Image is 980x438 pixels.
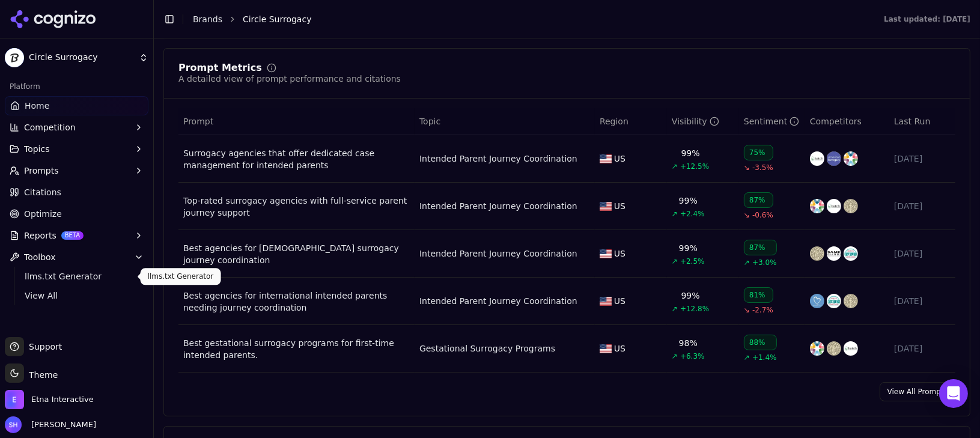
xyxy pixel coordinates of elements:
img: hatch fertility [827,199,841,213]
img: US flag [600,344,612,353]
th: sentiment [739,108,805,135]
span: +6.3% [680,351,705,361]
span: Region [600,115,628,127]
span: Reports [24,230,56,242]
img: US flag [600,249,612,258]
img: Circle Surrogacy [5,48,24,67]
span: Etna Interactive [31,394,94,405]
span: llms.txt Generator [25,270,129,282]
button: Open user button [5,416,96,433]
span: US [614,295,625,307]
span: Competition [24,121,76,133]
div: 75% [744,145,773,160]
span: ↗ [744,258,750,267]
span: Last Run [894,115,930,127]
th: Prompt [178,108,415,135]
div: 99% [679,242,698,254]
img: US flag [600,297,612,306]
span: ↘ [744,163,750,172]
img: conceiveabilities [810,199,824,213]
a: Best agencies for international intended parents needing journey coordination [183,290,410,314]
div: 87% [744,240,777,255]
div: [DATE] [894,342,951,354]
img: growing generations [844,294,858,308]
button: Topics [5,139,148,159]
img: conceiveabilities [810,341,824,356]
span: Circle Surrogacy [29,52,134,63]
img: creative family connections [827,294,841,308]
a: Optimize [5,204,148,224]
div: A detailed view of prompt performance and citations [178,73,401,85]
img: US flag [600,154,612,163]
span: Optimize [24,208,62,220]
span: ↘ [744,210,750,220]
span: Home [25,100,49,112]
a: Gestational Surrogacy Programs [419,342,555,354]
span: Theme [24,370,58,380]
span: +1.4% [752,353,777,362]
a: Top-rated surrogacy agencies with full-service parent journey support [183,195,410,219]
span: ↗ [672,351,678,361]
img: american surrogacy [827,151,841,166]
img: conceiveabilities [844,151,858,166]
button: Toolbox [5,248,148,267]
button: Open organization switcher [5,390,94,409]
a: Intended Parent Journey Coordination [419,200,577,212]
span: Toolbox [24,251,56,263]
a: View All Prompts [880,382,955,401]
span: -3.5% [752,163,773,172]
div: [DATE] [894,153,951,165]
span: [PERSON_NAME] [26,419,96,430]
div: Intended Parent Journey Coordination [419,295,577,307]
th: Competitors [805,108,889,135]
th: Topic [415,108,595,135]
img: growing generations [810,246,824,261]
div: [DATE] [894,295,951,307]
p: llms.txt Generator [148,272,214,281]
span: View All [25,290,129,302]
div: Platform [5,77,148,96]
img: growing generations [844,199,858,213]
a: Brands [193,14,222,24]
div: 99% [681,290,700,302]
span: +3.0% [752,258,777,267]
div: Data table [178,108,955,373]
span: +2.5% [680,257,705,266]
div: 98% [679,337,698,349]
a: Best agencies for [DEMOGRAPHIC_DATA] surrogacy journey coordination [183,242,410,266]
span: Citations [24,186,61,198]
img: hatch fertility [844,341,858,356]
div: 87% [744,192,773,208]
span: ↗ [672,304,678,314]
span: -0.6% [752,210,773,220]
span: +12.8% [680,304,709,314]
span: ↗ [672,162,678,171]
button: Prompts [5,161,148,180]
span: ↗ [744,353,750,362]
div: [DATE] [894,248,951,260]
a: Surrogacy agencies that offer dedicated case management for intended parents [183,147,410,171]
span: Circle Surrogacy [243,13,312,25]
span: Topic [419,115,440,127]
span: ↗ [672,209,678,219]
a: Citations [5,183,148,202]
span: ↘ [744,305,750,315]
th: brandMentionRate [667,108,739,135]
span: +12.5% [680,162,709,171]
span: US [614,200,625,212]
div: 81% [744,287,773,303]
span: ↗ [672,257,678,266]
a: View All [20,287,134,304]
span: Competitors [810,115,862,127]
a: llms.txt Generator [20,268,134,285]
img: US flag [600,202,612,211]
span: Topics [24,143,50,155]
img: Shawn Hall [5,416,22,433]
nav: breadcrumb [193,13,860,25]
div: Prompt Metrics [178,63,262,73]
img: growing generations [827,341,841,356]
span: BETA [61,231,84,240]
